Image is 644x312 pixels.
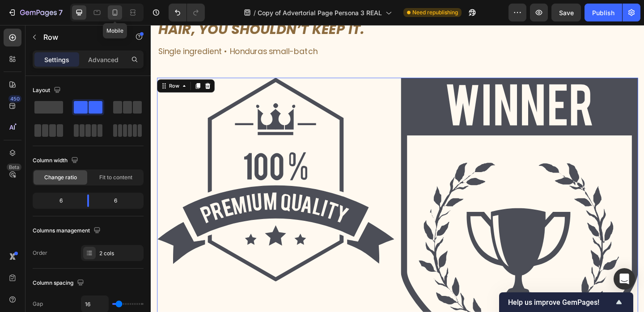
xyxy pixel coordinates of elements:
div: 450 [8,95,21,102]
div: Publish [592,8,614,17]
div: Gap [33,300,43,308]
div: 6 [34,194,80,207]
div: 2 cols [99,249,141,257]
button: Publish [585,4,622,21]
div: Column width [33,155,80,167]
div: 6 [96,194,142,207]
p: Row [43,32,119,42]
p: Advanced [88,55,119,64]
span: Need republishing [412,8,458,17]
div: Column spacing [33,277,86,289]
iframe: Design area [151,25,644,312]
div: Undo/Redo [169,4,205,21]
div: Open Intercom Messenger [614,268,635,290]
div: Order [33,249,47,257]
p: 7 [59,7,63,18]
input: Auto [81,296,108,312]
div: Layout [33,84,63,97]
div: Columns management [33,225,102,237]
button: Save [551,4,581,21]
span: / [254,8,256,17]
span: Change ratio [44,173,77,181]
span: Save [559,9,574,17]
span: Help us improve GemPages! [508,298,614,307]
div: Beta [7,164,21,171]
span: Copy of Advertorial Page Persona 3 REAL [258,8,382,17]
p: Settings [44,55,69,64]
button: 7 [4,4,67,21]
span: Fit to content [99,173,132,181]
button: Show survey - Help us improve GemPages! [508,297,624,308]
div: Row [18,62,33,70]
